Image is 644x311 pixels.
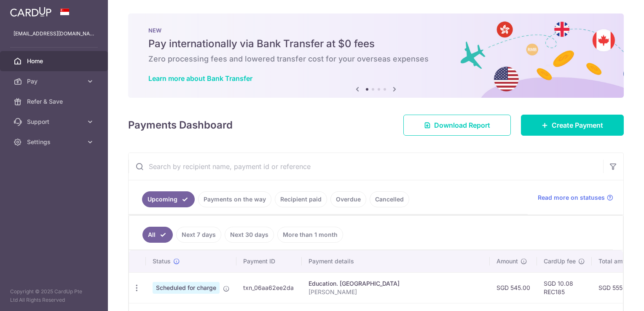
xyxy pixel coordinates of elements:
span: Amount [496,257,518,265]
a: Next 30 days [225,227,274,243]
a: Learn more about Bank Transfer [148,74,252,83]
a: Recipient paid [275,191,327,207]
a: Upcoming [142,191,195,207]
span: Pay [27,77,83,86]
span: Scheduled for charge [153,282,220,294]
h5: Pay internationally via Bank Transfer at $0 fees [148,37,604,51]
a: All [142,227,173,243]
a: Cancelled [370,191,409,207]
span: Create Payment [552,120,603,130]
p: NEW [148,27,604,34]
a: Next 7 days [176,227,221,243]
span: Status [153,257,171,265]
span: Support [27,118,83,126]
a: Payments on the way [198,191,271,207]
input: Search by recipient name, payment id or reference [129,153,603,180]
span: CardUp fee [544,257,576,265]
span: Read more on statuses [538,193,605,202]
p: [EMAIL_ADDRESS][DOMAIN_NAME] [13,29,94,38]
div: Education. [GEOGRAPHIC_DATA] [309,279,483,288]
th: Payment details [302,250,490,272]
p: [PERSON_NAME] [309,288,483,296]
a: Download Report [403,115,511,136]
span: Refer & Save [27,97,83,106]
td: txn_06aa62ee2da [236,272,302,303]
td: SGD 545.00 [490,272,537,303]
a: Read more on statuses [538,193,613,202]
td: SGD 555.08 [592,272,642,303]
h4: Payments Dashboard [128,118,233,133]
img: CardUp [10,7,51,17]
td: SGD 10.08 REC185 [537,272,592,303]
span: Settings [27,138,83,146]
th: Payment ID [236,250,302,272]
span: Total amt. [598,257,626,265]
a: Create Payment [521,115,624,136]
span: Home [27,57,83,65]
a: Overdue [330,191,366,207]
span: Download Report [434,120,490,130]
h6: Zero processing fees and lowered transfer cost for your overseas expenses [148,54,604,64]
a: More than 1 month [277,227,343,243]
img: Bank transfer banner [128,13,624,98]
